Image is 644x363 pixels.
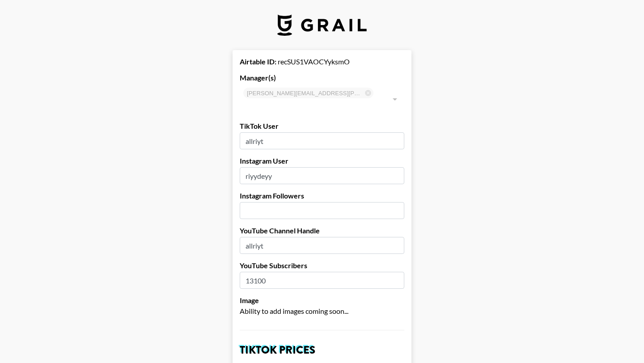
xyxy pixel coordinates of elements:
[240,57,404,66] div: recSUS1VAOCYyksmO
[240,156,404,165] label: Instagram User
[240,261,404,270] label: YouTube Subscribers
[240,296,404,305] label: Image
[240,191,404,200] label: Instagram Followers
[240,57,276,66] strong: Airtable ID:
[240,73,404,82] label: Manager(s)
[240,122,404,131] label: TikTok User
[277,14,367,36] img: Grail Talent Logo
[240,226,404,235] label: YouTube Channel Handle
[240,345,404,355] h2: TikTok Prices
[240,307,348,315] span: Ability to add images coming soon...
